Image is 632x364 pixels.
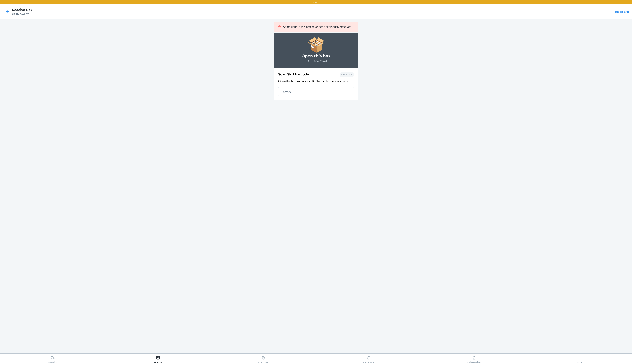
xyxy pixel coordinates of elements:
[316,354,421,363] button: Create Issue
[154,354,162,363] div: Receiving
[278,59,354,63] p: CDFHU7W75WA
[278,79,354,84] p: Open the box and scan a SKU barcode or enter it here
[527,354,632,363] button: More
[211,354,316,363] button: Outbounds
[12,12,33,15] div: CDFHU7W75WA
[615,10,629,13] a: Report Issue
[105,354,211,363] button: Receiving
[283,25,352,29] span: Some units in this box have been previously received.
[421,354,527,363] button: Problem Solver
[48,354,57,363] div: Unloading
[278,87,354,96] input: Barcode
[278,72,309,77] h2: Scan SKU barcode
[313,1,319,4] p: LAX1
[258,354,268,363] div: Outbounds
[577,354,582,363] div: More
[12,8,33,12] h4: Receive Box
[467,354,481,363] div: Problem Solver
[341,73,352,76] p: SKU 1 OF 1
[363,354,374,363] div: Create Issue
[278,53,354,59] h3: Open this box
